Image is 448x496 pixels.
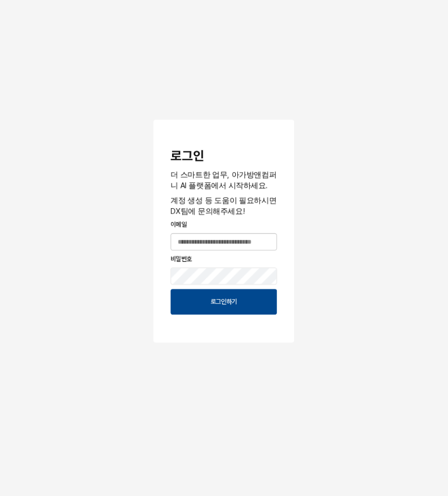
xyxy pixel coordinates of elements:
p: 더 스마트한 업무, 아가방앤컴퍼니 AI 플랫폼에서 시작하세요. [171,169,277,191]
p: 이메일 [171,220,277,230]
p: 계정 생성 등 도움이 필요하시면 DX팀에 문의해주세요! [171,194,277,217]
p: 비밀번호 [171,254,277,264]
button: 로그인하기 [171,289,277,315]
h3: 로그인 [171,149,277,164]
p: 로그인하기 [211,297,237,306]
